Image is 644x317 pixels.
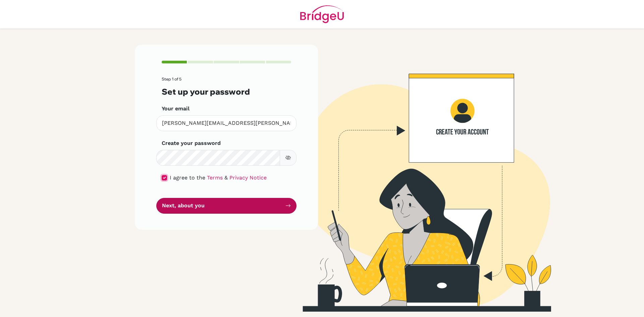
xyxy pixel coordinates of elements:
label: Your email [162,105,190,113]
button: Next, about you [156,198,297,214]
label: Create your password [162,139,221,147]
img: Create your account [226,45,609,312]
span: & [224,174,228,181]
span: I agree to the [170,174,205,181]
a: Terms [207,174,223,181]
a: Privacy Notice [229,174,267,181]
span: Step 1 of 5 [162,76,181,82]
input: Insert your email* [156,115,297,131]
h3: Set up your password [162,87,291,97]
